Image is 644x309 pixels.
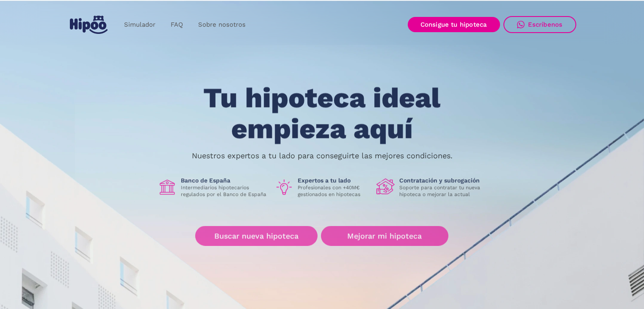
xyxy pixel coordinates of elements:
h1: Tu hipoteca ideal empieza aquí [161,83,482,144]
a: home [68,12,110,37]
a: Simulador [116,17,163,33]
p: Nuestros expertos a tu lado para conseguirte las mejores condiciones. [192,152,453,159]
a: Escríbenos [503,16,576,33]
a: Consigue tu hipoteca [408,17,500,32]
p: Profesionales con +40M€ gestionados en hipotecas [298,185,370,198]
a: Sobre nosotros [191,17,253,33]
p: Intermediarios hipotecarios regulados por el Banco de España [181,185,268,198]
div: Escríbenos [528,21,563,28]
h1: Contratación y subrogación [399,177,486,185]
h1: Expertos a tu lado [298,177,370,185]
h1: Banco de España [181,177,268,185]
p: Soporte para contratar tu nueva hipoteca o mejorar la actual [399,185,486,198]
a: FAQ [163,17,191,33]
a: Mejorar mi hipoteca [321,226,448,246]
a: Buscar nueva hipoteca [195,226,318,246]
